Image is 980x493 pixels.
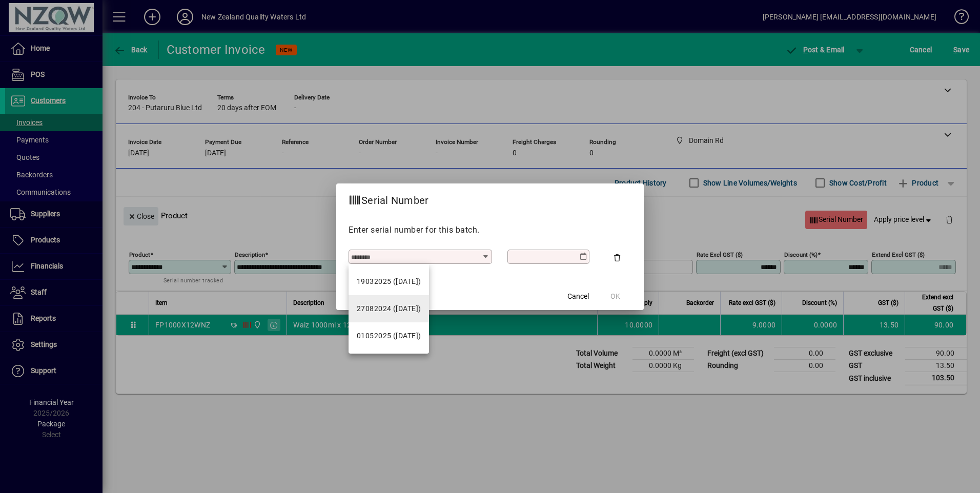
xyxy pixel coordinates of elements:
div: 01052025 ([DATE]) [357,331,421,341]
div: 19032025 ([DATE]) [357,276,421,287]
p: Enter serial number for this batch. [349,224,631,236]
div: 27082024 ([DATE]) [357,303,421,314]
mat-option: 01052025 (01/05/2027) [349,322,429,350]
h2: Serial Number [336,183,441,213]
mat-option: 27082024 (27/08/2026) [349,295,429,322]
span: Cancel [567,291,589,302]
button: Cancel [562,287,595,306]
mat-option: 19032025 (19/03/2027) [349,268,429,295]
